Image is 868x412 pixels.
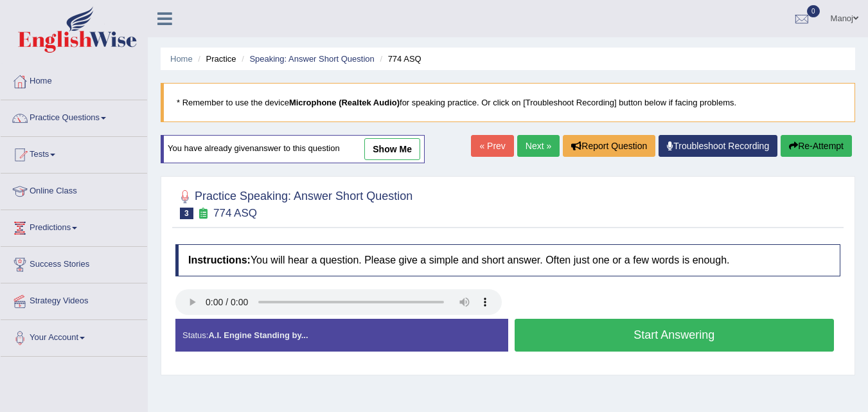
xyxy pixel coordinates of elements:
b: Microphone (Realtek Audio) [289,98,400,107]
a: « Prev [471,135,513,157]
button: Report Question [563,135,655,157]
a: Speaking: Answer Short Question [249,54,374,64]
a: Next » [517,135,560,157]
a: Practice Questions [1,100,147,132]
small: 774 ASQ [213,207,257,219]
a: Tests [1,137,147,169]
div: You have already given answer to this question [161,135,425,163]
li: Practice [195,53,236,65]
b: Instructions: [188,255,251,265]
strong: A.I. Engine Standing by... [208,330,308,340]
a: Home [170,54,193,64]
span: 0 [807,5,820,17]
blockquote: * Remember to use the device for speaking practice. Or click on [Troubleshoot Recording] button b... [161,83,855,122]
a: Troubleshoot Recording [659,135,777,157]
div: Status: [175,319,508,352]
a: Home [1,64,147,96]
li: 774 ASQ [376,53,421,65]
a: Predictions [1,210,147,242]
a: Online Class [1,174,147,206]
a: Success Stories [1,247,147,279]
h4: You will hear a question. Please give a simple and short answer. Often just one or a few words is... [175,244,840,276]
a: Strategy Videos [1,283,147,316]
span: 3 [180,208,193,219]
button: Re-Attempt [781,135,852,157]
a: Your Account [1,320,147,352]
h2: Practice Speaking: Answer Short Question [175,187,412,219]
small: Exam occurring question [197,208,210,220]
a: show me [364,138,420,160]
button: Start Answering [515,319,835,352]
